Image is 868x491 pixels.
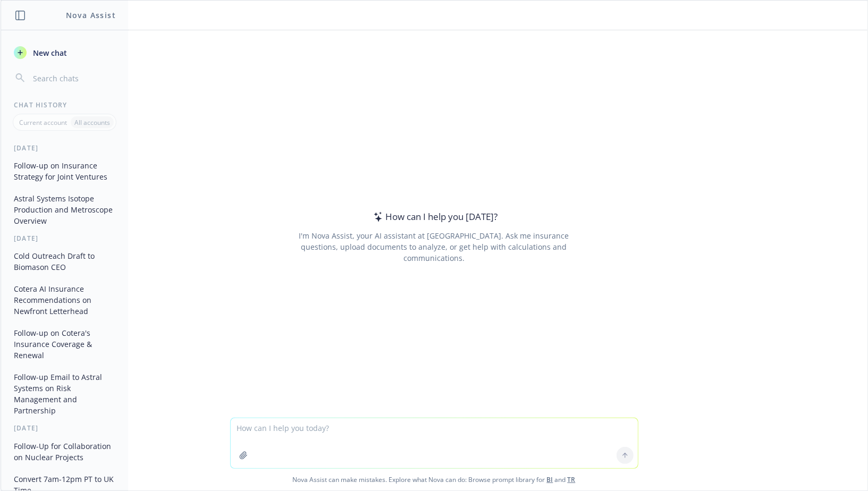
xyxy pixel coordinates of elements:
button: Follow-up on Cotera's Insurance Coverage & Renewal [10,324,120,364]
div: [DATE] [1,234,128,243]
p: Current account [19,118,67,127]
button: Cold Outreach Draft to Biomason CEO [10,247,120,276]
span: Nova Assist can make mistakes. Explore what Nova can do: Browse prompt library for and [5,469,863,490]
span: New chat [31,47,67,58]
button: Follow-up Email to Astral Systems on Risk Management and Partnership [10,368,120,419]
h1: Nova Assist [66,10,116,21]
button: Follow-up on Insurance Strategy for Joint Ventures [10,157,120,185]
button: Follow-Up for Collaboration on Nuclear Projects [10,437,120,466]
div: [DATE] [1,143,128,153]
div: How can I help you [DATE]? [370,210,498,224]
a: TR [568,475,576,484]
input: Search chats [31,71,115,86]
div: I'm Nova Assist, your AI assistant at [GEOGRAPHIC_DATA]. Ask me insurance questions, upload docum... [284,230,584,264]
button: New chat [10,43,120,62]
button: Astral Systems Isotope Production and Metroscope Overview [10,190,120,230]
p: All accounts [74,118,110,127]
div: [DATE] [1,424,128,433]
div: Chat History [1,100,128,109]
button: Cotera AI Insurance Recommendations on Newfront Letterhead [10,280,120,320]
a: BI [547,475,553,484]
